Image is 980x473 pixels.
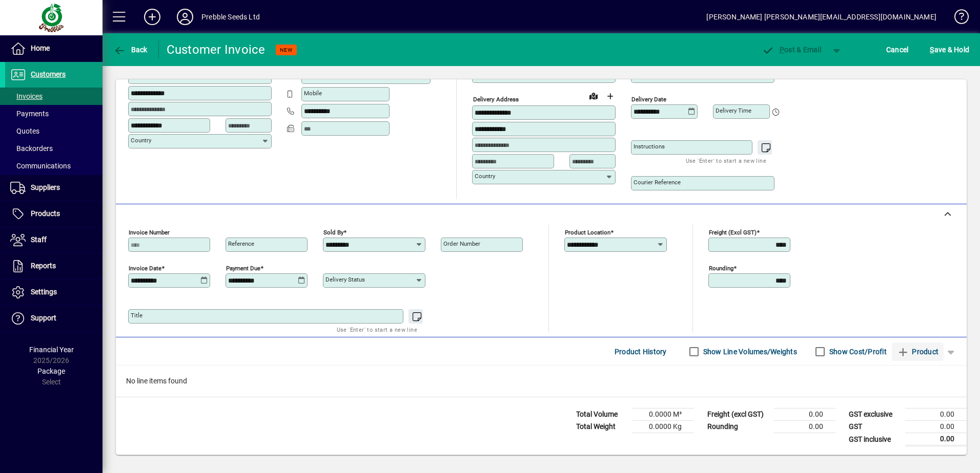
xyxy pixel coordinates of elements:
[31,70,66,78] span: Customers
[709,265,733,272] mat-label: Rounding
[131,137,151,144] mat-label: Country
[762,46,821,54] span: ost & Email
[930,46,934,54] span: S
[632,408,694,421] td: 0.0000 M³
[10,144,53,153] span: Backorders
[905,408,967,421] td: 0.00
[325,276,365,283] mat-label: Delivery status
[930,41,969,58] span: ave & Hold
[443,240,480,247] mat-label: Order number
[5,122,103,140] a: Quotes
[5,306,103,331] a: Support
[5,36,103,61] a: Home
[615,343,667,360] span: Product History
[129,229,170,236] mat-label: Invoice number
[5,253,103,279] a: Reports
[31,288,57,296] span: Settings
[304,90,322,97] mat-label: Mobile
[634,179,681,186] mat-label: Courier Reference
[634,143,665,150] mat-label: Instructions
[10,92,43,100] span: Invoices
[103,40,159,59] app-page-header-button: Back
[5,88,103,105] a: Invoices
[827,347,887,357] label: Show Cost/Profit
[702,421,774,433] td: Rounding
[29,346,74,354] span: Financial Year
[228,240,254,247] mat-label: Reference
[892,342,944,361] button: Product
[927,40,972,59] button: Save & Hold
[774,408,835,421] td: 0.00
[5,175,103,201] a: Suppliers
[5,105,103,122] a: Payments
[706,9,936,25] div: [PERSON_NAME] [PERSON_NAME][EMAIL_ADDRESS][DOMAIN_NAME]
[686,155,766,166] mat-hint: Use 'Enter' to start a new line
[886,41,909,58] span: Cancel
[844,433,905,446] td: GST inclusive
[571,408,632,421] td: Total Volume
[5,201,103,227] a: Products
[111,40,150,59] button: Back
[631,96,666,103] mat-label: Delivery date
[701,347,797,357] label: Show Line Volumes/Weights
[905,421,967,433] td: 0.00
[337,324,417,335] mat-hint: Use 'Enter' to start a new line
[37,367,65,375] span: Package
[702,408,774,421] td: Freight (excl GST)
[571,421,632,433] td: Total Weight
[780,46,784,54] span: P
[113,46,148,54] span: Back
[844,408,905,421] td: GST exclusive
[136,8,169,26] button: Add
[602,88,618,104] button: Choose address
[31,262,56,270] span: Reports
[167,41,266,58] div: Customer Invoice
[709,229,757,236] mat-label: Freight (excl GST)
[116,365,967,397] div: No line items found
[226,265,260,272] mat-label: Payment due
[757,40,826,59] button: Post & Email
[323,229,343,236] mat-label: Sold by
[947,2,967,35] a: Knowledge Base
[201,9,260,25] div: Prebble Seeds Ltd
[475,173,495,180] mat-label: Country
[10,127,39,135] span: Quotes
[31,183,60,191] span: Suppliers
[129,265,161,272] mat-label: Invoice date
[5,140,103,157] a: Backorders
[5,279,103,305] a: Settings
[565,229,610,236] mat-label: Product location
[844,421,905,433] td: GST
[280,47,293,53] span: NEW
[10,162,71,170] span: Communications
[632,421,694,433] td: 0.0000 Kg
[5,227,103,253] a: Staff
[31,209,60,218] span: Products
[131,312,142,319] mat-label: Title
[31,44,50,52] span: Home
[897,343,938,360] span: Product
[31,314,56,322] span: Support
[905,433,967,446] td: 0.00
[884,40,911,59] button: Cancel
[610,342,671,361] button: Product History
[585,88,602,104] a: View on map
[169,8,201,26] button: Profile
[716,107,751,114] mat-label: Delivery time
[5,157,103,175] a: Communications
[10,110,49,118] span: Payments
[774,421,835,433] td: 0.00
[31,235,47,244] span: Staff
